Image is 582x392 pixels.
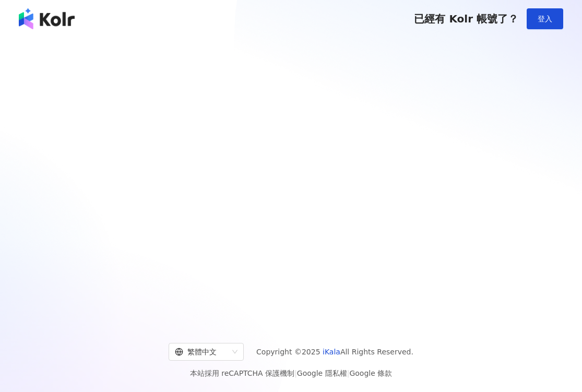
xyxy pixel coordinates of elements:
span: 本站採用 reCAPTCHA 保護機制 [190,367,392,379]
img: logo [19,8,75,29]
span: Copyright © 2025 All Rights Reserved. [256,346,413,358]
span: 已經有 Kolr 帳號了？ [414,13,518,25]
span: | [294,369,297,377]
a: iKala [323,348,340,356]
a: Google 隱私權 [297,369,347,377]
div: 繁體中文 [175,343,228,360]
span: | [347,369,350,377]
a: Google 條款 [349,369,392,377]
button: 登入 [527,8,563,29]
span: 登入 [538,15,552,23]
